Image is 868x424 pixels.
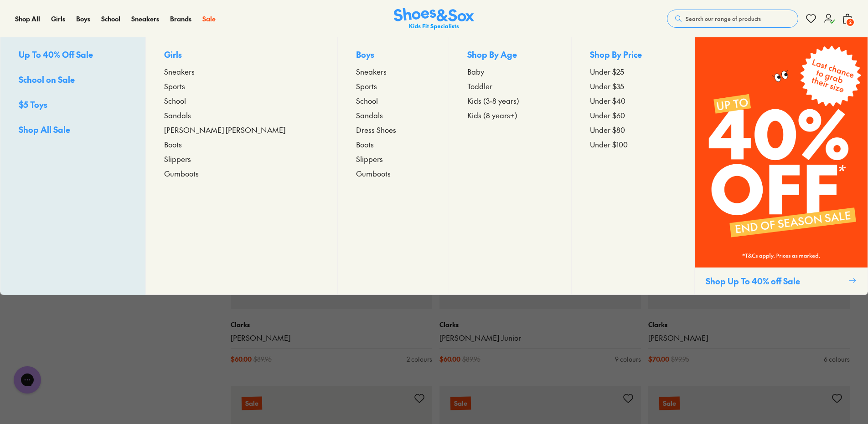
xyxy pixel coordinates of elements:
p: Clarks [439,320,641,329]
div: 2 colours [407,354,432,364]
a: School [164,95,320,106]
a: Slippers [164,153,320,164]
span: Sneakers [356,66,387,77]
a: Sale [202,14,216,24]
a: Sneakers [164,66,320,77]
a: [PERSON_NAME] [PERSON_NAME] [164,124,320,135]
span: Sandals [356,110,383,121]
span: Sandals [164,110,191,121]
p: Shop By Age [467,48,553,62]
a: Under $100 [590,139,676,150]
a: $5 Toys [19,98,127,112]
a: Sports [356,81,430,91]
a: Toddler [467,81,553,91]
span: Gumboots [164,168,199,179]
a: Sports [164,81,320,91]
span: School [356,95,378,106]
a: Shop Up To 40% off Sale [694,37,868,295]
span: Dress Shoes [356,124,396,135]
span: Girls [51,14,65,23]
span: Boys [76,14,90,23]
span: Slippers [164,153,191,164]
span: Up To 40% Off Sale [19,49,93,60]
p: Sale [450,396,471,410]
div: 9 colours [615,354,641,364]
span: Sports [164,81,185,91]
span: Sneakers [164,66,195,77]
a: Sneakers [131,14,159,24]
span: Under $40 [590,95,625,106]
span: [PERSON_NAME] [PERSON_NAME] [164,124,285,135]
span: Boots [164,139,182,150]
span: $ 70.00 [648,354,669,364]
div: 6 colours [824,354,850,364]
a: School [356,95,430,106]
p: Shop By Price [590,48,676,62]
span: Slippers [356,153,383,164]
a: School [101,14,120,24]
a: [PERSON_NAME] Junior [439,333,641,343]
span: $ 89.95 [253,354,272,364]
a: Kids (8 years+) [467,110,553,121]
p: Boys [356,48,430,62]
a: Under $40 [590,95,676,106]
a: Shop All [15,14,40,24]
img: SNS_Logo_Responsive.svg [394,8,474,30]
iframe: Gorgias live chat messenger [9,363,46,397]
span: Baby [467,66,484,77]
p: Sale [659,396,680,410]
a: Under $60 [590,110,676,121]
span: Shop All [15,14,40,23]
span: Boots [356,139,374,150]
span: Kids (3-8 years) [467,95,519,106]
a: Baby [467,66,553,77]
span: Gumboots [356,168,391,179]
a: Shoes & Sox [394,8,474,30]
a: Slippers [356,153,430,164]
span: School [101,14,120,23]
a: Boots [356,139,430,150]
a: Sneakers [356,66,430,77]
a: Sandals [356,110,430,121]
a: Sandals [164,110,320,121]
p: Clarks [648,320,850,329]
a: Kids (3-8 years) [467,95,553,106]
a: Gumboots [356,168,430,179]
span: $ 60.00 [439,354,460,364]
span: Under $25 [590,66,624,77]
a: Girls [51,14,65,24]
span: School [164,95,186,106]
span: $5 Toys [19,99,47,110]
a: Boots [164,139,320,150]
a: [PERSON_NAME] [231,333,432,343]
a: [PERSON_NAME] [648,333,850,343]
span: $ 99.95 [671,354,689,364]
a: Dress Shoes [356,124,430,135]
span: Kids (8 years+) [467,110,517,121]
a: Boys [76,14,90,24]
p: Sale [242,396,262,410]
a: Brands [170,14,191,24]
p: Clarks [231,320,432,329]
span: Shop All Sale [19,124,70,135]
span: Under $60 [590,110,625,121]
a: Up To 40% Off Sale [19,48,127,62]
a: School on Sale [19,73,127,87]
span: Sale [202,14,216,23]
p: Shop Up To 40% off Sale [706,275,845,287]
a: Shop All Sale [19,123,127,137]
a: Gumboots [164,168,320,179]
a: Under $25 [590,66,676,77]
span: $ 60.00 [231,354,252,364]
span: Brands [170,14,191,23]
span: Under $100 [590,139,628,150]
span: School on Sale [19,74,75,85]
a: Under $80 [590,124,676,135]
span: 2 [846,18,855,27]
span: Toddler [467,81,492,91]
a: Under $35 [590,81,676,91]
span: Search our range of products [686,15,761,23]
span: Sports [356,81,377,91]
span: Sneakers [131,14,159,23]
